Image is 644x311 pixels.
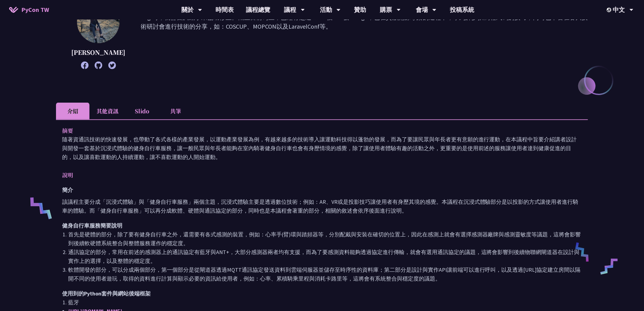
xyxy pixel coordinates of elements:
[141,4,588,66] p: 喜歡專注在後端程式、資料庫與系統架構等領域，使用 PHP與Python 作為後端開發已經超過 6 年的時間，同時對於開放源始碼抱持著高度的熱情，有時遇到開源專案有 bug 時，就會嘗試動手來協助...
[68,248,582,265] li: 通訊協定的部分，常用在前述的感測器上的通訊協定有藍牙與ANT+，大部分感測器兩者均有支援，而為了要感測資料能夠透過協定進行傳輸，就會有選用通訊協定的議題，這將會影響到後續物聯網閘道器在設計與實作...
[62,126,570,135] p: 摘要
[62,197,582,215] p: 該議程主要分成「沉浸式體驗」與「健身自行車服務」兩個主題，沉浸式體驗主要是透過數位技術；例如：AR、VR或是投影技巧讓使用者有身歷其境的感覺。本議程在沉浸式體驗部分是以投影的方式讓使用者進行騎車...
[56,103,89,119] li: 介紹
[68,230,582,248] li: 首先是硬體的部分，除了要有健身自行車之外，還需要有各式感測的裝置，例如：心率手(臂)環與踏頻器等，分別配戴與安裝在確切的位置上，因此在感測上就會有選擇感測器廠牌與感測靈敏度等議題，這將會影響到後...
[68,265,582,283] li: 軟體開發的部分，可以分成兩個部分，第一個部分是從閘道器透過MQTT通訊協定發送資料到雲端伺服器並儲存至時序性的資料庫；第二部分是設計與實作API讓前端可以進行呼叫，以及透過[URL]協定建立房間...
[89,103,125,119] li: 其他資訊
[62,221,582,230] h2: 健身自行車服務簡要說明
[77,1,120,43] img: Peter
[607,8,613,12] img: Locale Icon
[68,298,582,307] li: 藍牙
[71,48,125,57] p: [PERSON_NAME]
[62,171,570,179] p: 說明
[21,5,49,14] span: PyCon TW
[159,103,192,119] li: 共筆
[3,2,55,17] a: PyCon TW
[62,186,582,194] h2: 簡介
[62,135,582,161] p: 隨著資通訊技術的快速發展，也帶動了各式各樣的產業發展，以運動產業發展為例，有越來越多的技術導入讓運動科技得以蓬勃的發展，而為了要讓民眾與年長者更有意願的進行運動，在本議程中旨要介紹講者設計與開發...
[125,103,159,119] li: Slido
[9,7,18,13] img: Home icon of PyCon TW 2025
[62,289,582,298] h2: 使用到的Python套件與網站後端框架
